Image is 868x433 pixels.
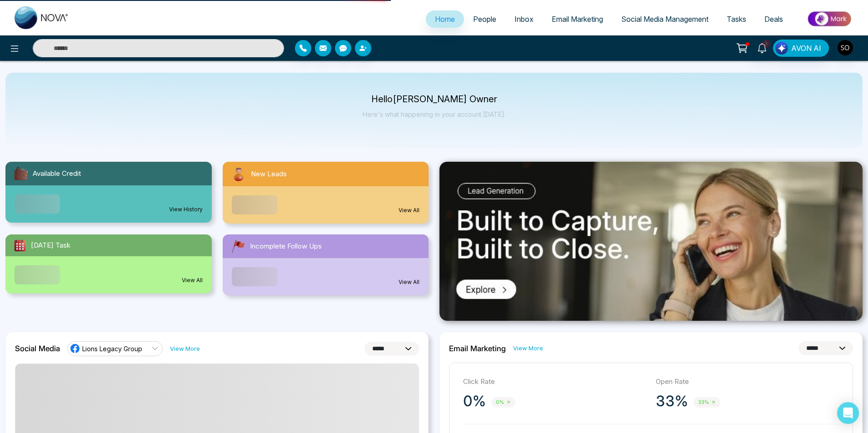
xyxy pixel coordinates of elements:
[751,40,773,55] a: 3
[13,165,29,182] img: availableCredit.svg
[31,240,70,251] span: [DATE] Task
[838,40,853,55] img: User Avatar
[169,205,203,214] a: View History
[82,344,142,353] span: Lions Legacy Group
[656,392,688,410] p: 33%
[513,344,543,353] a: View More
[693,397,720,408] span: 33%
[182,276,203,284] a: View All
[505,10,543,28] a: Inbox
[449,344,506,353] h2: Email Marketing
[15,6,69,29] img: Nova CRM Logo
[426,10,464,28] a: Home
[656,377,839,387] p: Open Rate
[514,15,534,24] span: Inbox
[217,162,434,224] a: New LeadsView All
[363,95,506,103] p: Hello [PERSON_NAME] Owner
[543,10,612,28] a: Email Marketing
[755,10,792,28] a: Deals
[251,169,287,179] span: New Leads
[217,234,434,295] a: Incomplete Follow UpsView All
[463,392,486,410] p: 0%
[612,10,718,28] a: Social Media Management
[33,169,81,179] span: Available Credit
[791,43,821,54] span: AVON AI
[762,40,770,48] span: 3
[837,402,859,424] div: Open Intercom Messenger
[464,10,505,28] a: People
[13,238,27,253] img: todayTask.svg
[473,15,496,24] span: People
[250,241,322,252] span: Incomplete Follow Ups
[797,9,863,29] img: Market-place.gif
[399,206,419,214] a: View All
[15,344,60,353] h2: Social Media
[399,278,419,286] a: View All
[230,238,246,254] img: followUps.svg
[727,15,746,24] span: Tasks
[764,15,783,24] span: Deals
[435,15,455,24] span: Home
[775,42,788,55] img: Lead Flow
[170,344,200,353] a: View More
[773,40,829,57] button: AVON AI
[552,15,603,24] span: Email Marketing
[439,162,863,321] img: .
[621,15,708,24] span: Social Media Management
[718,10,755,28] a: Tasks
[491,397,515,408] span: 0%
[463,377,647,387] p: Click Rate
[363,110,506,118] p: Here's what happening in your account [DATE].
[230,165,247,183] img: newLeads.svg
